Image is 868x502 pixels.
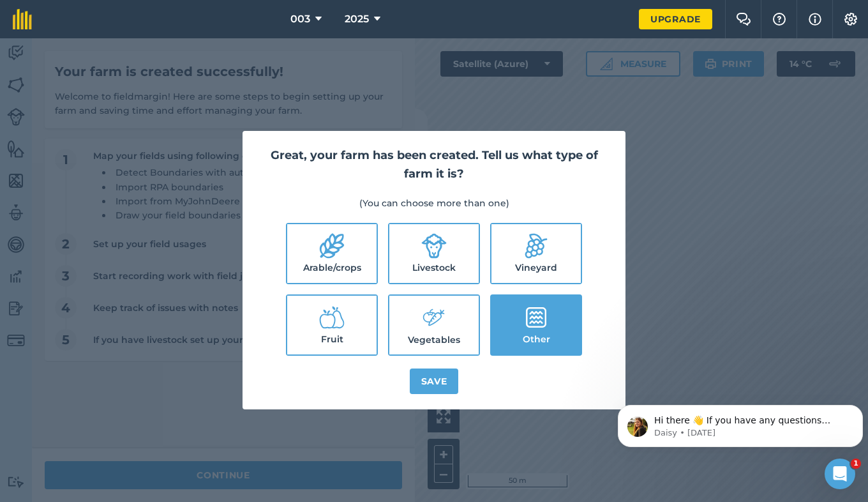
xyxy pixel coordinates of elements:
img: A question mark icon [772,13,787,26]
a: Upgrade [639,9,712,29]
span: 1 [851,459,861,469]
label: Other [491,296,581,354]
label: Fruit [287,296,377,354]
img: svg+xml;base64,PHN2ZyB4bWxucz0iaHR0cDovL3d3dy53My5vcmcvMjAwMC9zdmciIHdpZHRoPSIxNyIgaGVpZ2h0PSIxNy... [809,11,821,27]
label: Livestock [389,224,479,283]
span: 2025 [345,11,369,27]
iframe: Intercom live chat [825,459,855,489]
img: fieldmargin Logo [13,9,32,29]
img: A cog icon [843,13,858,26]
button: Save [410,369,459,394]
p: (You can choose more than one) [258,196,610,210]
label: Vegetables [389,296,479,354]
iframe: Intercom notifications message [613,378,868,468]
span: 003 [290,11,310,27]
label: Vineyard [491,224,581,283]
h2: Great, your farm has been created. Tell us what type of farm it is? [258,146,610,183]
label: Arable/crops [287,224,377,283]
img: Two speech bubbles overlapping with the left bubble in the forefront [736,13,751,26]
